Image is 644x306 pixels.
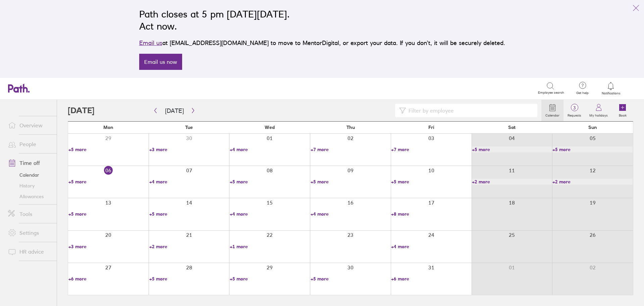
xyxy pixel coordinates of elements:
[160,105,189,116] button: [DATE]
[552,179,633,185] a: +2 more
[563,100,585,121] a: 3Requests
[139,8,505,32] h2: Path closes at 5 pm [DATE][DATE]. Act now.
[311,179,391,185] a: +5 more
[3,137,57,151] a: People
[230,276,310,282] a: +5 more
[139,39,162,46] a: Email us
[391,244,471,250] a: +4 more
[3,226,57,239] a: Settings
[68,276,149,282] a: +6 more
[68,211,149,217] a: +5 more
[103,125,113,130] span: Mon
[3,180,57,191] a: History
[311,211,391,217] a: +4 more
[149,211,229,217] a: +5 more
[612,100,633,121] a: Book
[311,276,391,282] a: +5 more
[585,100,612,121] a: My holidays
[391,146,471,152] a: +7 more
[149,244,229,250] a: +2 more
[600,81,622,95] a: Notifications
[68,179,149,185] a: +5 more
[508,125,516,130] span: Sat
[230,179,310,185] a: +5 more
[600,91,622,95] span: Notifications
[230,244,310,250] a: +1 more
[3,156,57,170] a: Time off
[230,146,310,152] a: +4 more
[3,245,57,258] a: HR advice
[563,112,585,118] label: Requests
[406,104,533,117] input: Filter by employee
[149,179,229,185] a: +4 more
[391,276,471,282] a: +6 more
[391,211,471,217] a: +8 more
[149,276,229,282] a: +5 more
[552,146,633,152] a: +5 more
[3,207,57,221] a: Tools
[541,100,563,121] a: Calendar
[585,112,612,118] label: My holidays
[428,125,434,130] span: Fri
[588,125,597,130] span: Sun
[3,170,57,180] a: Calendar
[538,91,564,95] span: Employee search
[311,146,391,152] a: +7 more
[3,191,57,202] a: Allowances
[346,125,355,130] span: Thu
[230,211,310,217] a: +4 more
[3,119,57,132] a: Overview
[472,146,552,152] a: +5 more
[139,38,505,48] p: at [EMAIL_ADDRESS][DOMAIN_NAME] to move to MentorDigital, or export your data. If you don’t, it w...
[185,125,193,130] span: Tue
[75,85,92,91] div: Search
[472,179,552,185] a: +2 more
[139,54,182,70] a: Email us now
[615,112,631,118] label: Book
[563,105,585,111] span: 3
[541,112,563,118] label: Calendar
[265,125,275,130] span: Wed
[149,146,229,152] a: +3 more
[572,91,593,95] span: Get help
[68,146,149,152] a: +5 more
[68,244,149,250] a: +3 more
[391,179,471,185] a: +5 more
